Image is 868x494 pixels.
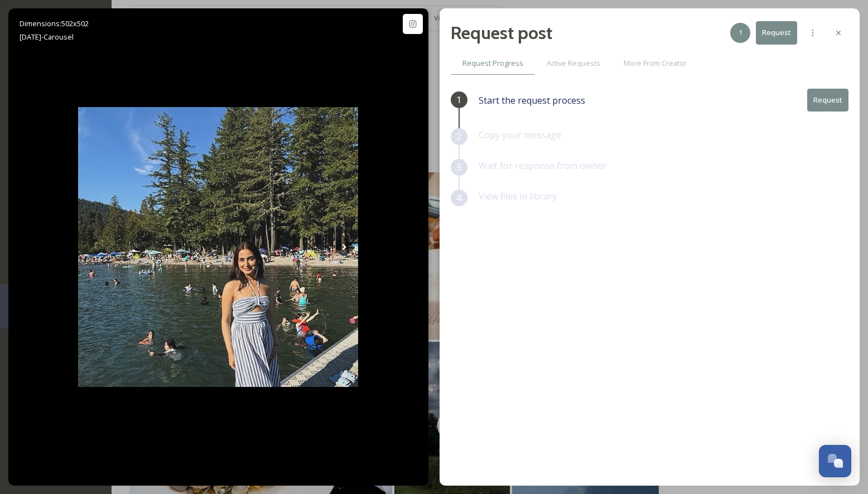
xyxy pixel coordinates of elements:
[479,190,557,202] span: View files in library
[479,129,561,141] span: Copy your message
[756,21,797,44] button: Request
[479,94,585,107] span: Start the request process
[20,18,89,28] span: Dimensions: 502 x 502
[20,32,74,42] span: [DATE] - Carousel
[462,58,523,69] span: Request Progress
[624,58,687,69] span: More From Creator
[456,161,461,174] span: 3
[739,27,742,38] span: 1
[819,445,851,477] button: Open Chat
[547,58,600,69] span: Active Requests
[456,93,461,106] span: 1
[807,89,848,112] button: Request
[451,20,552,46] h2: Request post
[479,159,606,172] span: Wait for response from owner
[456,191,461,205] span: 4
[456,130,461,143] span: 2
[78,107,358,387] img: A little sunshine, a little water, and calm 🤍🌊☀️ . . . #CultusLake #LakeVibes #NatureEscape #harr...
